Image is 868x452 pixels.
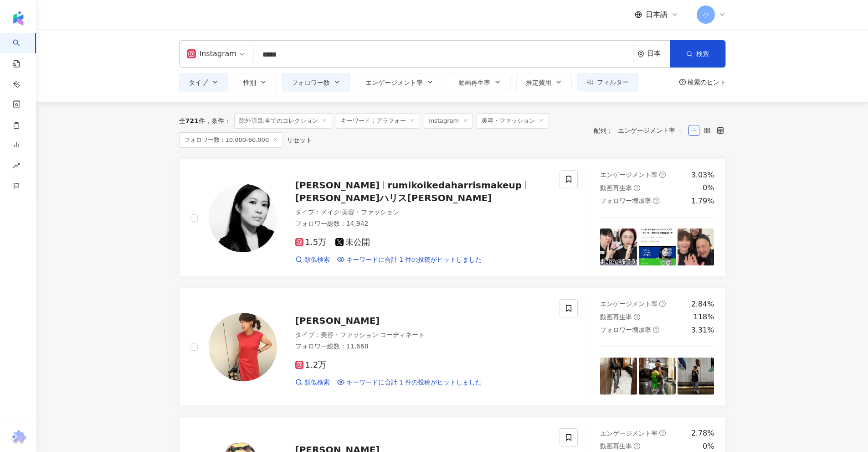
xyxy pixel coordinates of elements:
[703,442,714,452] div: 0%
[337,255,482,265] a: キーワードに合計 1 件の投稿がヒットしました
[458,79,490,86] span: 動画再生率
[703,10,709,20] span: 小
[234,73,277,91] button: 性別
[600,300,657,307] span: エンゲージメント率
[336,113,420,129] span: キーワード：アラフォー
[10,430,27,445] img: chrome extension
[179,159,726,277] a: KOL Avatar[PERSON_NAME]rumikoikedaharrismakeup[PERSON_NAME]ハリス[PERSON_NAME]タイプ：メイク·美容・ファッションフォロワー...
[618,123,683,138] span: エンゲージメント率
[691,299,714,309] div: 2.84%
[187,47,236,61] div: Instagram
[600,313,632,321] span: 動画再生率
[13,156,20,177] span: rise
[304,378,330,387] span: 類似検索
[387,180,522,191] span: rumikoikedaharrismakeup
[295,331,549,340] div: タイプ ：
[449,73,511,91] button: 動画再生率
[634,314,640,320] span: question-circle
[356,73,443,91] button: エンゲージメント率
[346,255,482,265] span: キーワードに合計 1 件の投稿がヒットしました
[639,358,676,395] img: post-image
[295,255,330,265] a: 類似検索
[659,301,666,307] span: question-circle
[516,73,572,91] button: 推定費用
[340,208,342,216] span: ·
[688,78,726,86] div: 検索のヒント
[600,326,651,333] span: フォロワー増加率
[179,288,726,406] a: KOL Avatar[PERSON_NAME]タイプ：美容・ファッション·コーディネートフォロワー総数：11,6681.2万類似検索キーワードに合計 1 件の投稿がヒットしましたエンゲージメント...
[646,10,668,20] span: 日本語
[380,331,425,338] span: コーディネート
[577,73,638,91] button: フィルター
[365,79,423,86] span: エンゲージメント率
[282,73,350,91] button: フォロワー数
[639,229,676,265] img: post-image
[179,132,283,148] span: フォロワー数：10,000-60,000
[691,428,714,438] div: 2.78%
[295,208,549,217] div: タイプ ：
[424,113,473,129] span: Instagram
[637,51,644,57] span: environment
[243,79,256,86] span: 性別
[696,50,709,57] span: 検索
[600,358,637,395] img: post-image
[693,312,714,322] div: 118%
[678,229,714,265] img: post-image
[234,113,332,129] span: 除外項目:全てのコレクション
[526,79,551,86] span: 推定費用
[185,117,199,125] span: 721
[295,342,549,351] div: フォロワー総数 ： 11,668
[292,79,330,86] span: フォロワー数
[337,378,482,387] a: キーワードに合計 1 件の投稿がヒットしました
[295,315,380,326] span: [PERSON_NAME]
[13,33,31,131] a: search
[600,184,632,192] span: 動画再生率
[691,196,714,206] div: 1.79%
[342,208,399,216] span: 美容・ファッション
[179,117,205,125] div: 全 件
[594,123,688,138] div: 配列：
[11,11,26,26] img: logo icon
[703,183,714,193] div: 0%
[653,327,659,333] span: question-circle
[295,219,549,229] div: フォロワー総数 ： 14,942
[678,358,714,395] img: post-image
[679,79,686,85] span: question-circle
[335,238,370,247] span: 未公開
[304,255,330,265] span: 類似検索
[321,208,340,216] span: メイク
[634,185,640,191] span: question-circle
[600,229,637,265] img: post-image
[600,171,657,178] span: エンゲージメント率
[295,378,330,387] a: 類似検索
[189,79,208,86] span: タイプ
[205,117,231,125] span: 条件 ：
[659,430,666,436] span: question-circle
[691,325,714,335] div: 3.31%
[346,378,482,387] span: キーワードに合計 1 件の投稿がヒットしました
[295,180,380,191] span: [PERSON_NAME]
[295,360,327,370] span: 1.2万
[600,197,651,204] span: フォロワー増加率
[179,73,228,91] button: タイプ
[321,331,378,338] span: 美容・ファッション
[647,50,670,57] div: 日本
[295,192,492,203] span: [PERSON_NAME]ハリス[PERSON_NAME]
[653,197,659,204] span: question-circle
[670,40,725,68] button: 検索
[209,313,277,381] img: KOL Avatar
[378,331,380,338] span: ·
[600,442,632,450] span: 動画再生率
[295,238,327,247] span: 1.5万
[209,184,277,252] img: KOL Avatar
[659,171,666,178] span: question-circle
[634,443,640,449] span: question-circle
[600,430,657,437] span: エンゲージメント率
[597,78,629,86] span: フィルター
[287,136,312,144] div: リセット
[477,113,549,129] span: 美容・ファッション
[691,170,714,180] div: 3.03%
